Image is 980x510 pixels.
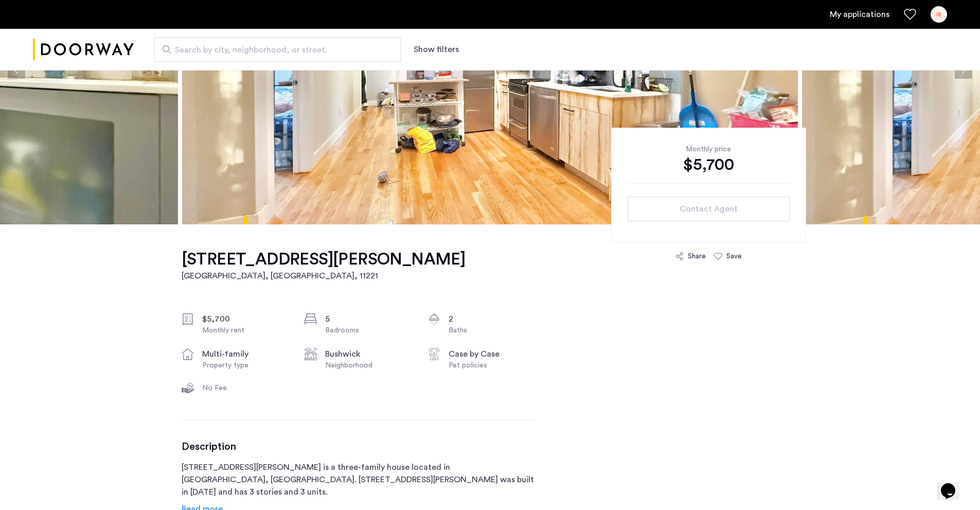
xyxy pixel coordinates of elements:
button: Show or hide filters [414,43,459,56]
div: Case by Case [449,348,535,360]
div: 5 [325,313,412,325]
a: Favorites [904,8,916,21]
span: Search by city, neighborhood, or street. [175,44,372,56]
div: IB [931,6,947,23]
div: Neighborhood [325,360,412,371]
div: No Fee [202,383,289,393]
div: Bedrooms [325,325,412,336]
span: Contact Agent [680,203,738,215]
div: Monthly rent [202,325,289,336]
img: logo [33,30,134,69]
iframe: chat widget [937,469,970,500]
h3: Description [182,441,535,453]
div: Property type [202,360,289,371]
div: multi-family [202,348,289,360]
input: Apartment Search [154,37,401,62]
div: Bushwick [325,348,412,360]
h2: [GEOGRAPHIC_DATA], [GEOGRAPHIC_DATA] , 11221 [182,270,466,282]
div: 2 [449,313,535,325]
div: Share [688,251,706,261]
div: $5,700 [202,313,289,325]
div: Monthly price [628,144,790,154]
button: button [628,197,790,221]
h1: [STREET_ADDRESS][PERSON_NAME] [182,249,466,270]
a: [STREET_ADDRESS][PERSON_NAME][GEOGRAPHIC_DATA], [GEOGRAPHIC_DATA], 11221 [182,249,466,282]
p: [STREET_ADDRESS][PERSON_NAME] is a three-family house located in [GEOGRAPHIC_DATA], [GEOGRAPHIC_D... [182,461,535,498]
a: My application [830,8,889,21]
div: $5,700 [628,154,790,175]
a: Cazamio logo [33,30,134,69]
div: Pet policies [449,360,535,371]
div: Baths [449,325,535,336]
div: Save [726,251,742,261]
